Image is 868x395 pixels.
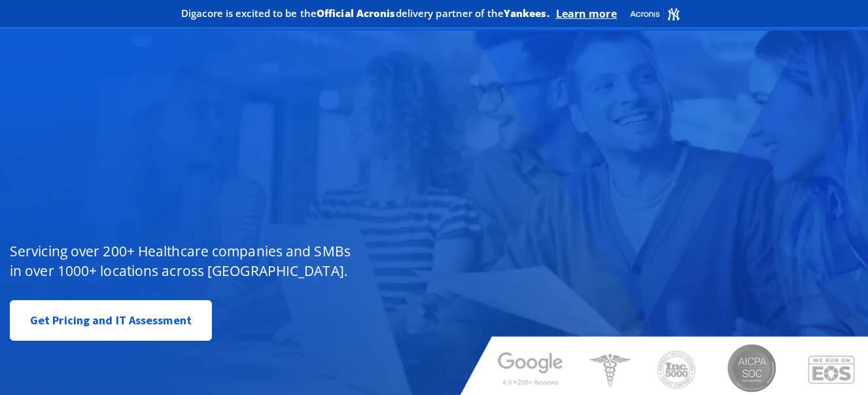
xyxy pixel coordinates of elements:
[556,7,617,20] a: Learn more
[629,7,680,22] img: Acronis
[10,300,212,341] a: Get Pricing and IT Assessment
[317,7,396,20] b: Official Acronis
[10,241,365,281] p: Servicing over 200+ Healthcare companies and SMBs in over 1000+ locations across [GEOGRAPHIC_DATA].
[504,7,549,20] b: Yankees.
[181,9,549,18] h2: Digacore is excited to be the delivery partner of the
[30,307,192,334] span: Get Pricing and IT Assessment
